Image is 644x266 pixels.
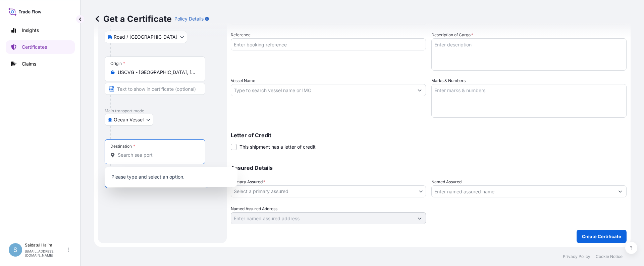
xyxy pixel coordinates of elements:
div: Destination [110,144,135,149]
p: Assured Details [231,165,627,170]
div: Origin [110,61,125,66]
p: Get a Certificate [94,13,172,24]
p: Certificates [22,44,47,50]
p: Letter of Credit [231,132,627,138]
p: Create Certificate [582,233,621,240]
input: Destination [118,152,197,158]
label: Vessel Name [231,77,255,84]
span: Ocean Vessel [114,116,144,123]
p: Main transport mode [105,108,220,114]
p: Please type and select an option. [107,169,235,184]
p: Insights [22,27,39,34]
p: Cookie Notice [596,254,623,259]
p: Privacy Policy [563,254,590,259]
p: [EMAIL_ADDRESS][DOMAIN_NAME] [25,249,66,257]
label: Named Assured Address [231,205,277,212]
span: This shipment has a letter of credit [239,144,316,150]
p: Claims [22,61,36,67]
input: Assured Name [432,185,614,197]
label: Named Assured [431,179,462,185]
span: Primary Assured [231,179,265,185]
input: Enter booking reference [231,38,426,50]
input: Type to search vessel name or IMO [231,84,414,96]
p: Saidatul Halim [25,242,66,248]
p: Policy Details [174,15,204,22]
input: Origin [118,69,197,76]
span: S [13,246,17,253]
input: Text to appear on certificate [105,83,205,95]
input: Named Assured Address [231,212,414,224]
div: Show suggestions [105,167,237,187]
label: Marks & Numbers [431,77,466,84]
span: Select a primary assured [234,188,288,195]
button: Show suggestions [414,84,426,96]
button: Show suggestions [614,185,626,197]
button: Select transport [105,114,153,126]
button: Show suggestions [414,212,426,224]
